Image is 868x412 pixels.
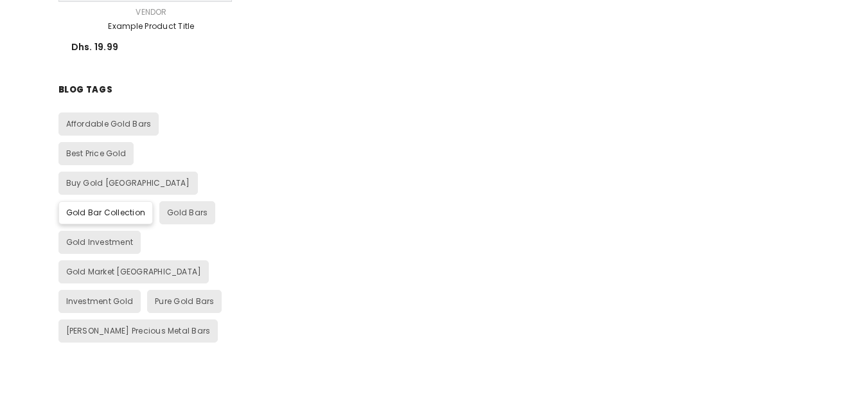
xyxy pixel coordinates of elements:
span: Affordable Gold Bars [66,118,152,129]
a: Pure Gold Bars [148,291,221,312]
a: [PERSON_NAME] Precious Metal Bars [59,320,218,342]
a: Investment Gold [59,291,141,312]
a: Gold Market [GEOGRAPHIC_DATA] [59,261,209,283]
a: Best Price Gold [59,143,134,165]
span: [PERSON_NAME] Precious Metal Bars [66,325,211,336]
h2: Blog Tags [58,79,232,106]
div: Vendor [71,5,232,19]
span: Buy Gold [GEOGRAPHIC_DATA] [66,177,190,188]
a: Gold Bar Collection [59,202,153,224]
span: Gold Investment [66,237,134,247]
span: Pure Gold Bars [155,296,214,307]
span: Gold Bars [167,207,208,218]
a: Affordable Gold Bars [59,113,159,135]
a: Buy Gold [GEOGRAPHIC_DATA] [59,172,197,194]
a: Example product title [71,19,232,33]
a: Gold Bars [160,202,215,224]
a: Gold Investment [59,231,141,253]
span: Best Price Gold [66,148,127,159]
span: Gold Bar Collection [66,207,146,218]
span: Dhs. 19.99 [71,40,119,53]
span: Gold Market [GEOGRAPHIC_DATA] [66,266,202,277]
span: Investment Gold [66,296,134,307]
